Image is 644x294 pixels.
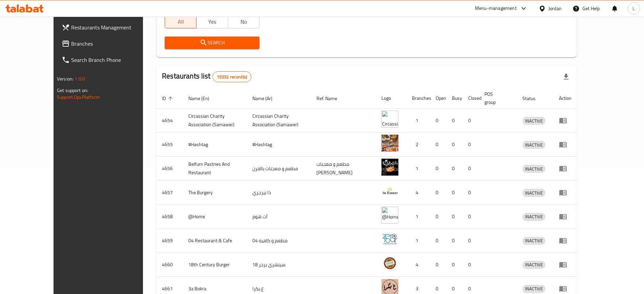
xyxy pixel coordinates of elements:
td: 0 [463,109,479,133]
td: 0 [430,133,446,157]
td: 0 [430,109,446,133]
img: 04 Restaurant & Cafe [381,231,398,248]
img: Belfurn Pastries And Restaurant [381,159,398,176]
td: 4655 [157,133,183,157]
span: L [632,5,635,12]
div: Menu [559,116,572,125]
span: INACTIVE [522,141,545,149]
td: آت هوم [247,205,311,229]
div: Menu [559,236,572,245]
td: 0 [446,133,463,157]
a: Restaurants Management [56,19,161,36]
div: INACTIVE [522,165,545,173]
td: 4654 [157,109,183,133]
td: 0 [463,181,479,205]
a: Search Branch Phone [56,52,161,68]
span: No [231,17,257,27]
td: مطعم و كافيه 04 [247,229,311,253]
div: Menu [559,140,572,149]
td: مطعم و معجنات بالفرن [247,157,311,181]
td: 0 [430,205,446,229]
span: All [168,17,194,27]
span: Status [522,94,544,103]
td: Belfurn Pastries And Restaurant [183,157,247,181]
td: 0 [430,253,446,277]
td: @Home [183,205,247,229]
th: Branches [407,88,430,109]
td: 2 [407,133,430,157]
a: Support.OpsPlatform [57,93,100,101]
span: Search [170,39,254,47]
td: #Hashtag [247,133,311,157]
span: 1.0.0 [75,74,85,83]
td: 0 [463,133,479,157]
span: INACTIVE [522,237,545,245]
span: POS group [484,90,509,106]
button: Search [165,37,259,49]
th: Logo [376,88,407,109]
td: 4659 [157,229,183,253]
td: 0 [430,181,446,205]
td: ​Circassian ​Charity ​Association​ (Samawer) [183,109,247,133]
td: 0 [446,253,463,277]
td: 4657 [157,181,183,205]
td: 1 [407,205,430,229]
td: 1 [407,157,430,181]
td: 4 [407,181,430,205]
div: Menu [559,164,572,173]
button: No [228,15,259,28]
th: Open [430,88,446,109]
td: ​Circassian ​Charity ​Association​ (Samawer) [247,109,311,133]
span: INACTIVE [522,261,545,269]
span: Branches [71,40,155,48]
td: 4658 [157,205,183,229]
td: 1 [407,229,430,253]
span: ID [162,94,175,103]
td: 0 [446,205,463,229]
span: INACTIVE [522,189,545,197]
td: 0 [430,229,446,253]
td: 4660 [157,253,183,277]
img: ​Circassian ​Charity ​Association​ (Samawer) [381,111,398,128]
div: Menu [559,188,572,197]
h2: Restaurants list [162,71,251,82]
span: Search Branch Phone [71,56,155,64]
div: Menu [559,285,572,293]
div: INACTIVE [522,141,545,149]
td: 0 [430,157,446,181]
span: Yes [199,17,225,27]
td: 0 [463,157,479,181]
td: 1 [407,109,430,133]
button: All [165,15,196,28]
div: Menu-management [475,4,517,13]
img: The Burgery [381,183,398,200]
td: The Burgery [183,181,247,205]
span: INACTIVE [522,165,545,173]
td: 18 سينشري برجر [247,253,311,277]
div: INACTIVE [522,117,545,125]
span: INACTIVE [522,213,545,221]
button: Yes [196,15,228,28]
span: Name (En) [188,94,218,103]
img: 18th Century Burger [381,255,398,272]
span: INACTIVE [522,117,545,125]
th: Closed [463,88,479,109]
td: 0 [446,109,463,133]
td: 0 [446,157,463,181]
td: 04 Restaurant & Cafe [183,229,247,253]
td: 0 [463,253,479,277]
span: Version: [57,74,74,83]
span: Name (Ar) [252,94,281,103]
span: Restaurants Management [71,23,155,31]
span: Ref. Name [316,94,346,103]
td: #Hashtag [183,133,247,157]
span: Get support on: [57,86,88,95]
a: Branches [56,36,161,52]
div: INACTIVE [522,285,545,293]
td: 0 [446,181,463,205]
td: 0 [463,205,479,229]
td: 4656 [157,157,183,181]
span: INACTIVE [522,285,545,293]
